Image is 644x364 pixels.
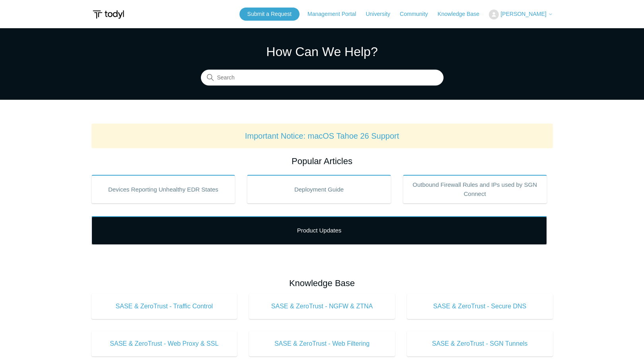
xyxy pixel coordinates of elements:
a: SASE & ZeroTrust - NGFW & ZTNA [249,294,395,319]
a: SASE & ZeroTrust - Secure DNS [407,294,553,319]
a: SASE & ZeroTrust - Web Proxy & SSL [91,331,237,356]
h2: Knowledge Base [91,277,553,290]
a: Product Updates [91,216,547,245]
span: [PERSON_NAME] [500,11,546,17]
a: SASE & ZeroTrust - Web Filtering [249,331,395,356]
h2: Popular Articles [91,155,553,168]
span: SASE & ZeroTrust - SGN Tunnels [419,339,541,349]
a: University [366,10,398,18]
span: SASE & ZeroTrust - Web Proxy & SSL [103,339,226,349]
a: Devices Reporting Unhealthy EDR States [91,175,235,203]
a: Knowledge Base [438,10,487,18]
a: Outbound Firewall Rules and IPs used by SGN Connect [403,175,547,203]
span: SASE & ZeroTrust - Web Filtering [261,339,383,349]
a: Management Portal [307,10,364,18]
button: [PERSON_NAME] [489,10,553,19]
a: Important Notice: macOS Tahoe 26 Support [245,132,399,140]
a: Deployment Guide [247,175,391,203]
a: Submit a Request [239,8,300,21]
a: SASE & ZeroTrust - Traffic Control [91,294,237,319]
a: SASE & ZeroTrust - SGN Tunnels [407,331,553,356]
span: SASE & ZeroTrust - Traffic Control [103,302,226,311]
img: Todyl Support Center Help Center home page [91,7,125,22]
h1: How Can We Help? [201,42,444,61]
span: SASE & ZeroTrust - Secure DNS [419,302,541,311]
a: Community [400,10,436,18]
span: SASE & ZeroTrust - NGFW & ZTNA [261,302,383,311]
input: Search [201,70,444,86]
